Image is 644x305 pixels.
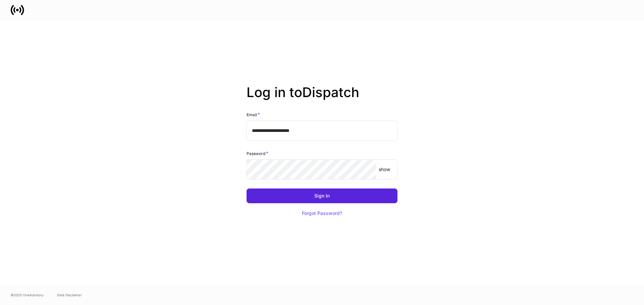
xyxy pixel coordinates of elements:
h6: Email [247,111,260,118]
a: Data Disclaimer [57,292,82,298]
h6: Password [247,150,268,157]
div: Sign In [314,194,330,198]
span: © 2025 OneAdvisory [11,292,44,298]
h2: Log in to Dispatch [247,84,397,111]
button: Forgot Password? [293,206,351,221]
p: show [379,166,390,173]
div: Forgot Password? [302,211,342,216]
button: Sign In [247,188,397,203]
